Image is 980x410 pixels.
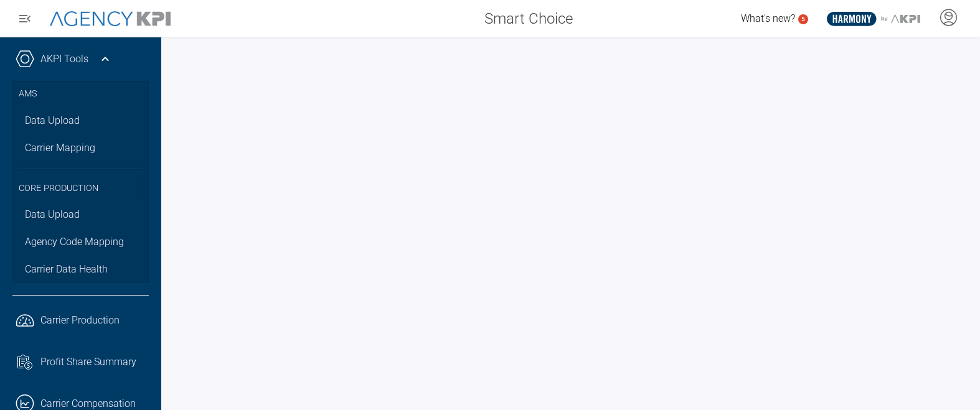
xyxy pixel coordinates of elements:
img: AgencyKPI [50,11,171,26]
a: 5 [798,14,808,24]
text: 5 [801,16,805,22]
a: Agency Code Mapping [12,228,149,256]
h3: AMS [19,81,143,107]
a: Carrier Mapping [12,134,149,162]
span: What's new? [741,12,795,24]
span: Profit Share Summary [40,355,136,370]
span: Carrier Production [40,313,120,328]
a: Data Upload [12,107,149,134]
a: Carrier Data Health [12,256,149,283]
a: AKPI Tools [40,52,88,67]
a: Data Upload [12,201,149,228]
span: Smart Choice [484,7,573,30]
span: Carrier Data Health [25,262,108,277]
h3: Core Production [19,168,143,202]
